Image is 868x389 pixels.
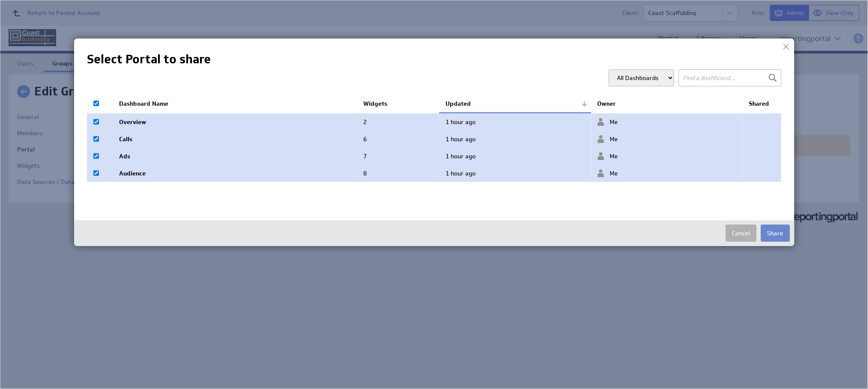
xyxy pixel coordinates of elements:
[743,95,781,113] th: Shared
[357,148,439,165] td: 7
[598,135,618,143] span: Me
[726,225,757,242] button: Cancel
[113,113,357,131] td: Overview
[591,95,743,113] th: Owner
[113,148,357,165] td: Ads
[598,152,618,160] span: Me
[679,69,781,86] input: Find a dashboard...
[598,169,618,177] span: Me
[113,131,357,148] td: Calls
[357,95,439,113] th: Widgets
[439,148,591,165] td: 1 hour ago
[439,95,591,113] th: Updated
[87,51,781,67] h1: Select Portal to share
[357,165,439,182] td: 8
[439,113,591,131] td: 1 hour ago
[357,113,439,131] td: 2
[598,118,618,126] span: Me
[761,225,790,242] button: Share
[113,95,357,113] th: Dashboard Name
[439,131,591,148] td: 1 hour ago
[113,165,357,182] td: Audience
[439,165,591,182] td: 1 hour ago
[357,131,439,148] td: 6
